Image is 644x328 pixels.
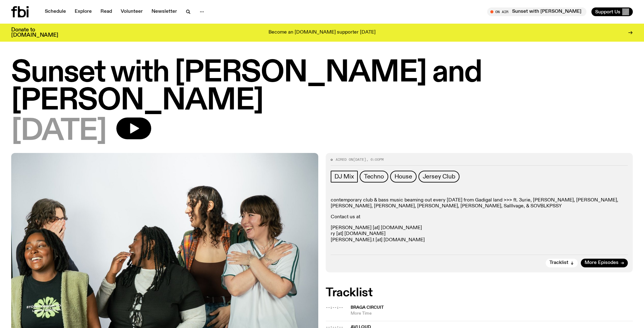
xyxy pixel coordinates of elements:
span: Tracklist [549,261,568,265]
span: House [394,173,412,180]
a: Schedule [41,7,70,16]
span: Support Us [595,9,620,15]
span: More Time [351,311,633,316]
button: Support Us [591,7,633,16]
span: Jersey Club [423,173,455,180]
p: Become an [DOMAIN_NAME] supporter [DATE] [268,30,376,35]
a: Read [97,7,116,16]
h3: Donate to [DOMAIN_NAME] [11,27,58,38]
a: Jersey Club [418,171,460,182]
p: [PERSON_NAME] [at] [DOMAIN_NAME] ry [at] [DOMAIN_NAME] [PERSON_NAME].t [at] [DOMAIN_NAME] [331,225,628,243]
p: contemporary club & bass music beaming out every [DATE] from Gadigal land >>> ft. 3urie, [PERSON_... [331,197,628,209]
h2: Tracklist [326,287,633,298]
span: DJ Mix [334,173,354,180]
span: Braga Circuit [351,305,384,310]
span: Techno [364,173,384,180]
span: , 6:00pm [366,157,384,162]
a: Volunteer [117,7,147,16]
a: More Episodes [581,259,628,267]
span: --:--:-- [326,305,343,310]
a: House [390,171,417,182]
a: Techno [360,171,388,182]
span: More Episodes [585,261,618,265]
p: Contact us at [331,214,628,220]
h1: Sunset with [PERSON_NAME] and [PERSON_NAME] [11,59,633,115]
span: [DATE] [353,157,366,162]
span: [DATE] [11,118,106,146]
button: Tracklist [546,259,578,267]
a: Newsletter [148,7,181,16]
a: DJ Mix [331,171,358,182]
a: Explore [71,7,96,16]
span: Aired on [336,157,353,162]
button: On AirSunset with [PERSON_NAME] [487,7,586,16]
